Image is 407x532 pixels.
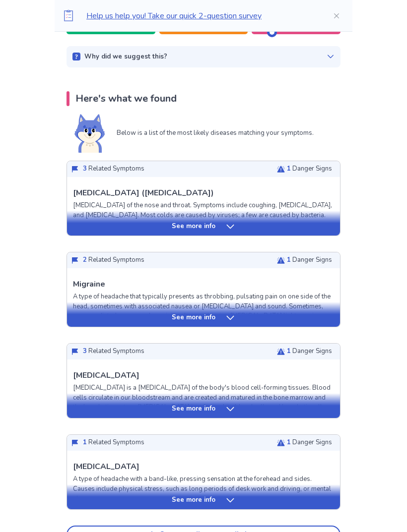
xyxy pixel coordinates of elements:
[75,92,177,107] p: Here's what we found
[83,256,144,266] p: Related Symptoms
[83,347,87,356] span: 3
[287,438,291,447] span: 1
[83,256,87,265] span: 2
[117,129,314,139] p: Below is a list of the most likely diseases matching your symptoms.
[287,438,332,448] p: Danger Signs
[83,347,144,357] p: Related Symptoms
[73,279,105,291] p: Migraine
[73,187,214,199] p: [MEDICAL_DATA] ([MEDICAL_DATA])
[287,165,291,174] span: 1
[287,256,332,266] p: Danger Signs
[83,438,144,448] p: Related Symptoms
[172,496,215,506] p: See more info
[287,347,332,357] p: Danger Signs
[287,256,291,265] span: 1
[86,10,317,22] p: Help us help you! Take our quick 2-question survey
[73,461,139,473] p: [MEDICAL_DATA]
[73,384,334,442] p: [MEDICAL_DATA] is a [MEDICAL_DATA] of the body's blood cell-forming tissues. Blood cells circulat...
[73,475,334,504] p: A type of headache with a band-like, pressing sensation at the forehead and sides. Causes include...
[172,222,215,232] p: See more info
[287,165,332,175] p: Danger Signs
[172,405,215,414] p: See more info
[73,370,139,382] p: [MEDICAL_DATA]
[83,165,87,174] span: 3
[73,293,334,351] p: A type of headache that typically presents as throbbing, pulsating pain on one side of the head, ...
[83,438,87,447] span: 1
[287,347,291,356] span: 1
[74,115,105,153] img: Shiba
[83,165,144,175] p: Related Symptoms
[73,201,334,221] p: [MEDICAL_DATA] of the nose and throat. Symptoms include coughing, [MEDICAL_DATA], and [MEDICAL_DA...
[84,53,167,62] p: Why did we suggest this?
[172,313,215,323] p: See more info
